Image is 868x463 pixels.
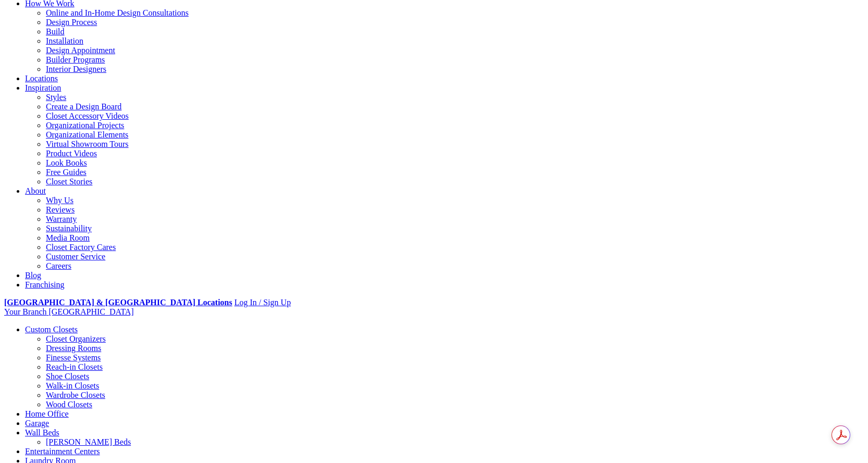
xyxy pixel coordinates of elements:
a: Styles [46,93,66,102]
a: Blog [25,271,41,280]
a: Wardrobe Closets [46,391,105,399]
a: Look Books [46,158,87,167]
a: Franchising [25,280,65,289]
a: [GEOGRAPHIC_DATA] & [GEOGRAPHIC_DATA] Locations [4,298,232,307]
a: Design Appointment [46,46,115,55]
a: Wall Beds [25,428,59,437]
a: Home Office [25,409,69,418]
a: Dressing Rooms [46,344,101,353]
a: [PERSON_NAME] Beds [46,437,131,446]
a: Reviews [46,205,75,214]
a: Entertainment Centers [25,447,100,456]
a: Inspiration [25,83,61,92]
a: Product Videos [46,149,97,158]
a: Locations [25,74,58,83]
a: Closet Accessory Videos [46,111,129,120]
a: Installation [46,36,83,45]
a: Your Branch [GEOGRAPHIC_DATA] [4,307,134,316]
a: Shoe Closets [46,372,89,381]
a: Design Process [46,18,97,27]
a: Build [46,27,65,36]
a: Online and In-Home Design Consultations [46,8,189,17]
a: Careers [46,261,71,270]
a: Organizational Elements [46,130,128,139]
a: Walk-in Closets [46,381,99,390]
a: Free Guides [46,168,87,177]
a: About [25,186,46,195]
a: Finesse Systems [46,353,101,362]
a: Wood Closets [46,400,92,409]
a: Media Room [46,233,90,242]
a: Log In / Sign Up [234,298,290,307]
a: Create a Design Board [46,102,121,111]
a: Builder Programs [46,55,105,64]
span: [GEOGRAPHIC_DATA] [48,307,133,316]
a: Customer Service [46,252,105,261]
a: Closet Factory Cares [46,243,116,252]
span: Your Branch [4,307,46,316]
a: Interior Designers [46,65,106,73]
a: Reach-in Closets [46,362,103,371]
a: Sustainability [46,224,92,233]
a: Garage [25,419,49,428]
a: Custom Closets [25,325,78,334]
a: Closet Organizers [46,334,106,343]
a: Warranty [46,215,77,223]
a: Why Us [46,196,74,205]
a: Closet Stories [46,177,92,186]
a: Organizational Projects [46,121,124,130]
a: Virtual Showroom Tours [46,140,129,148]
